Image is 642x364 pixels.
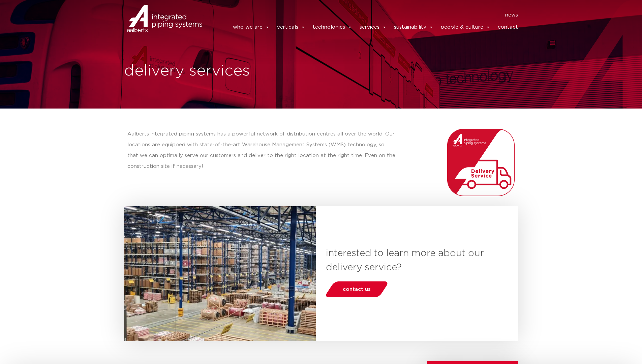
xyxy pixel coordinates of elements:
[343,287,371,292] span: contact us
[277,21,305,34] a: verticals
[212,10,518,21] nav: Menu
[313,21,352,34] a: technologies
[505,10,518,21] a: news
[324,281,390,297] a: contact us
[233,21,270,34] a: who we are
[394,21,433,34] a: sustainability
[441,21,490,34] a: people & culture
[124,60,318,82] h1: delivery services
[127,129,397,172] p: Aalberts integrated piping systems has a powerful network of distribution centres all over the wo...
[447,129,515,196] img: Aalberts_IPS_icon_delivery_service_rgb
[326,246,498,275] h3: interested to learn more about our delivery service?
[360,21,387,34] a: services
[498,21,518,34] a: contact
